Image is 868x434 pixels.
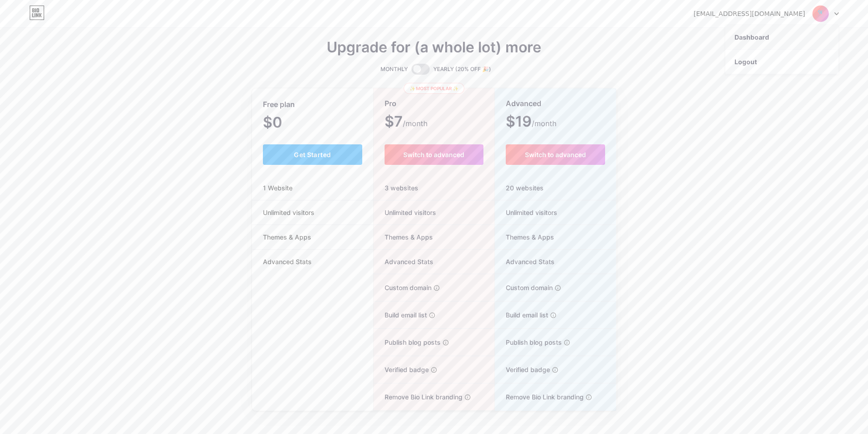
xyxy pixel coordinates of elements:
span: $7 [385,116,427,129]
span: Remove Bio Link branding [374,392,462,402]
span: Themes & Apps [374,232,433,242]
span: Remove Bio Link branding [495,392,584,402]
span: Unlimited visitors [374,208,436,217]
button: Switch to advanced [506,144,606,165]
span: Free plan [263,97,295,112]
div: [EMAIL_ADDRESS][DOMAIN_NAME] [693,9,805,19]
img: muhmedkarem [812,5,829,22]
span: Verified badge [495,365,550,374]
div: 3 websites [374,176,494,200]
span: Build email list [374,310,427,320]
span: Advanced [506,96,541,112]
span: /month [403,118,427,129]
span: Upgrade for (a whole lot) more [327,42,541,53]
li: Logout [725,50,838,74]
span: YEARLY (20% OFF 🎉) [433,65,491,74]
span: MONTHLY [380,65,408,74]
div: ✨ Most popular ✨ [404,83,464,94]
a: Dashboard [725,25,838,50]
span: Custom domain [495,283,553,292]
span: Advanced Stats [495,257,555,266]
button: Switch to advanced [385,144,483,165]
span: Get Started [294,151,331,158]
div: 20 websites [495,176,616,200]
span: Switch to advanced [525,151,586,158]
span: Publish blog posts [495,337,562,347]
span: 1 Website [252,183,303,193]
span: Build email list [495,310,548,320]
span: Switch to advanced [403,151,464,158]
span: $0 [263,117,307,130]
span: /month [532,118,556,129]
span: Custom domain [374,283,431,292]
span: Advanced Stats [252,257,323,266]
span: Verified badge [374,365,429,374]
span: Unlimited visitors [495,208,557,217]
span: Pro [385,96,396,112]
span: Themes & Apps [252,232,322,242]
span: Publish blog posts [374,337,441,347]
span: Unlimited visitors [252,208,325,217]
span: Advanced Stats [374,257,433,266]
button: Get Started [263,144,363,165]
span: Themes & Apps [495,232,554,242]
span: $19 [506,116,556,129]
